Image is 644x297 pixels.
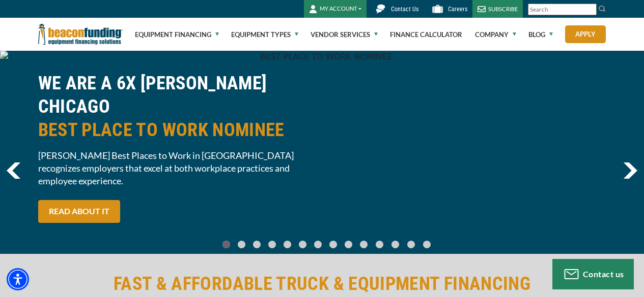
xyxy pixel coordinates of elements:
[38,272,606,295] h2: FAST & AFFORDABLE TRUCK & EQUIPMENT FINANCING
[297,240,309,249] a: Go To Slide 5
[251,240,263,249] a: Go To Slide 2
[38,149,316,187] span: [PERSON_NAME] Best Places to Work in [GEOGRAPHIC_DATA] recognizes employers that excel at both wo...
[390,18,462,51] a: Finance Calculator
[236,240,248,249] a: Go To Slide 1
[528,4,597,15] input: Search
[266,240,278,249] a: Go To Slide 3
[231,18,298,51] a: Equipment Types
[282,240,294,249] a: Go To Slide 4
[552,259,634,289] button: Contact us
[311,18,378,51] a: Vendor Services
[343,240,355,249] a: Go To Slide 8
[358,240,370,249] a: Go To Slide 9
[448,6,467,13] span: Careers
[623,162,637,179] a: next
[7,162,20,179] a: previous
[583,269,624,279] span: Contact us
[38,118,316,142] span: BEST PLACE TO WORK NOMINEE
[312,240,324,249] a: Go To Slide 6
[327,240,340,249] a: Go To Slide 7
[38,18,123,51] img: Beacon Funding Corporation logo
[391,6,418,13] span: Contact Us
[38,72,316,142] h2: WE ARE A 6X [PERSON_NAME] CHICAGO
[7,162,20,179] img: Left Navigator
[405,240,417,249] a: Go To Slide 12
[389,240,402,249] a: Go To Slide 11
[38,200,120,223] a: READ ABOUT IT
[623,162,637,179] img: Right Navigator
[586,6,594,14] a: Clear search text
[220,240,233,249] a: Go To Slide 0
[373,240,386,249] a: Go To Slide 10
[598,5,606,13] img: Search
[421,240,433,249] a: Go To Slide 13
[135,18,219,51] a: Equipment Financing
[475,18,516,51] a: Company
[565,25,606,43] a: Apply
[528,18,553,51] a: Blog
[7,268,29,290] div: Accessibility Menu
